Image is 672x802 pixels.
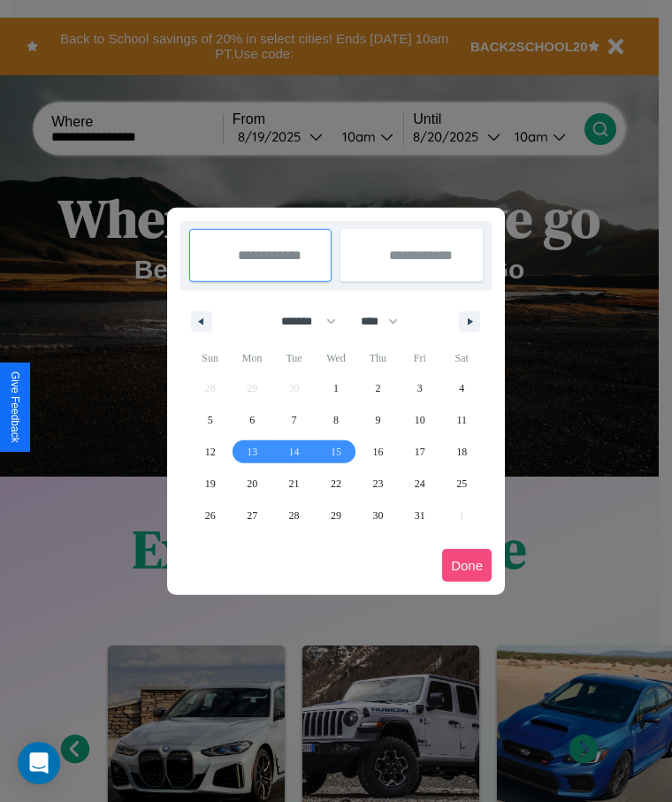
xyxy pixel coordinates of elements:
[315,436,356,468] button: 15
[417,372,423,404] span: 3
[18,742,60,784] div: Open Intercom Messenger
[273,404,315,436] button: 7
[273,344,315,372] span: Tue
[357,436,399,468] button: 16
[205,436,216,468] span: 12
[331,500,341,531] span: 29
[456,436,467,468] span: 18
[459,372,464,404] span: 4
[292,404,297,436] span: 7
[415,468,425,500] span: 24
[189,436,231,468] button: 12
[372,500,383,531] span: 30
[399,404,440,436] button: 10
[208,404,213,436] span: 5
[315,404,356,436] button: 8
[357,372,399,404] button: 2
[399,372,440,404] button: 3
[415,404,425,436] span: 10
[441,372,483,404] button: 4
[205,500,216,531] span: 26
[372,436,383,468] span: 16
[231,436,272,468] button: 13
[456,404,467,436] span: 11
[415,500,425,531] span: 31
[415,436,425,468] span: 17
[333,372,339,404] span: 1
[231,344,272,372] span: Mon
[315,372,356,404] button: 1
[205,468,216,500] span: 19
[399,468,440,500] button: 24
[333,404,339,436] span: 8
[289,436,300,468] span: 14
[231,500,272,531] button: 27
[441,436,483,468] button: 18
[399,500,440,531] button: 31
[247,500,257,531] span: 27
[399,436,440,468] button: 17
[273,468,315,500] button: 21
[289,500,300,531] span: 28
[189,344,231,372] span: Sun
[357,404,399,436] button: 9
[189,468,231,500] button: 19
[372,468,383,500] span: 23
[189,500,231,531] button: 26
[247,436,257,468] span: 13
[231,468,272,500] button: 20
[315,344,356,372] span: Wed
[331,436,341,468] span: 15
[9,371,21,443] div: Give Feedback
[357,500,399,531] button: 30
[357,468,399,500] button: 23
[189,404,231,436] button: 5
[315,500,356,531] button: 29
[273,500,315,531] button: 28
[456,468,467,500] span: 25
[441,344,483,372] span: Sat
[289,468,300,500] span: 21
[442,549,492,582] button: Done
[357,344,399,372] span: Thu
[315,468,356,500] button: 22
[247,468,257,500] span: 20
[331,468,341,500] span: 22
[231,404,272,436] button: 6
[399,344,440,372] span: Fri
[249,404,255,436] span: 6
[375,372,380,404] span: 2
[441,468,483,500] button: 25
[441,404,483,436] button: 11
[375,404,380,436] span: 9
[273,436,315,468] button: 14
